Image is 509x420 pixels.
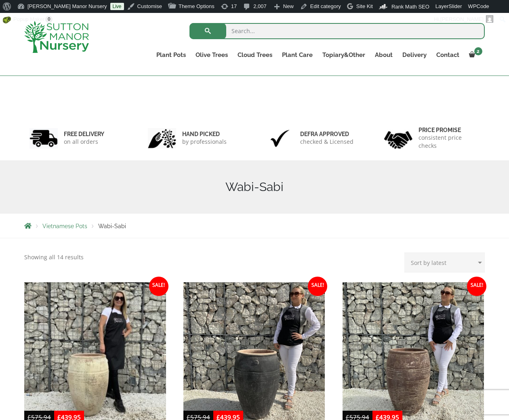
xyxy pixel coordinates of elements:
span: 0 [45,16,53,23]
span: Sale! [308,277,327,296]
span: [PERSON_NAME] [440,16,484,22]
a: 2 [464,49,485,61]
img: 2.jpg [148,128,176,149]
h6: Price promise [419,126,480,134]
img: 1.jpg [29,128,58,149]
img: 4.jpg [384,126,412,151]
a: Hi, [431,13,496,26]
a: Plant Care [277,49,318,61]
h6: hand picked [182,130,227,138]
input: Search... [189,23,485,39]
a: Olive Trees [191,49,233,61]
p: on all orders [64,138,104,146]
span: Rank Math SEO [391,4,429,10]
a: Cloud Trees [233,49,277,61]
p: consistent price checks [419,134,480,150]
img: 3.jpg [266,128,294,149]
span: Wabi-Sabi [98,223,126,229]
span: 2 [474,47,482,55]
a: Topiary&Other [318,49,370,61]
span: Sale! [467,277,486,296]
img: logo [24,21,89,53]
span: Sale! [149,277,168,296]
p: by professionals [182,138,227,146]
a: About [370,49,398,61]
nav: Breadcrumbs [24,223,485,229]
p: Showing all 14 results [24,252,84,262]
select: Shop order [404,252,485,273]
a: Live [110,3,124,10]
p: checked & Licensed [300,138,353,146]
h6: FREE DELIVERY [64,130,104,138]
a: Contact [431,49,464,61]
h1: Wabi-Sabi [24,180,485,194]
h6: Defra approved [300,130,353,138]
a: Vietnamese Pots [42,223,87,229]
span: Site Kit [356,3,373,9]
a: Plant Pots [151,49,191,61]
a: Delivery [398,49,431,61]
